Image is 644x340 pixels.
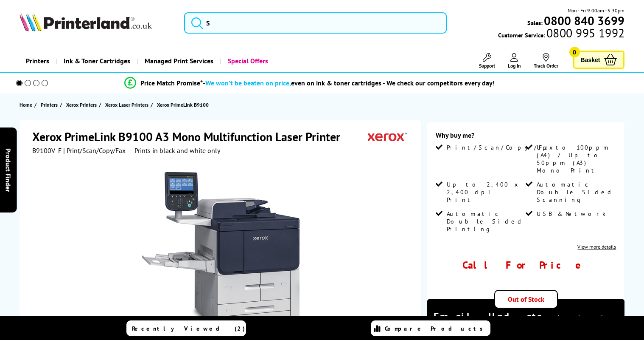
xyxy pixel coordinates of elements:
[66,100,99,109] a: Xerox Printers
[203,79,495,87] div: - even on ink & toner cartridges - We check our competitors every day!
[534,53,558,69] a: Track Order
[20,100,34,109] a: Home
[494,290,558,309] div: Out of Stock
[568,6,624,14] span: Mon - Fri 9:00am - 5:30pm
[20,100,32,109] span: Home
[138,172,304,338] img: Xerox PrimeLink B9100
[434,310,619,336] div: Email Update
[4,148,13,192] span: Product Finder
[105,100,151,109] a: Xerox Laser Printers
[184,12,447,34] input: S
[447,144,556,151] span: Print/Scan/Copy/Fax
[479,53,495,69] a: Support
[157,100,211,109] a: Xerox PrimeLink B9100
[508,53,521,69] a: Log In
[577,244,616,250] a: View more details
[220,50,274,72] a: Special Offers
[41,100,60,109] a: Printers
[4,76,614,91] li: modal_Promise
[134,146,220,155] i: Prints in black and white only
[543,17,624,25] a: 0800 840 3699
[20,13,174,33] a: Printerland Logo
[447,210,524,233] span: Automatic Double Sided Printing
[498,29,624,39] span: Customer Service:
[527,19,543,27] span: Sales:
[140,79,203,87] span: Price Match Promise*
[205,79,291,87] span: We won’t be beaten on price,
[157,100,209,109] span: Xerox PrimeLink B9100
[537,210,606,218] span: USB & Network
[368,129,407,144] img: Xerox
[436,258,616,272] div: Call For Price
[66,100,97,109] span: Xerox Printers
[20,13,152,31] img: Printerland Logo
[479,62,495,69] span: Support
[573,51,625,69] a: Basket 0
[537,181,614,204] span: Automatic Double Sided Scanning
[56,50,137,72] a: Ink & Toner Cartridges
[126,320,246,336] a: Recently Viewed (2)
[32,129,349,144] h1: Xerox PrimeLink B9100 A3 Mono Multifunction Laser Printer
[385,325,487,332] span: Compare Products
[508,62,521,69] span: Log In
[569,47,580,57] span: 0
[20,50,56,72] a: Printers
[63,146,126,155] span: | Print/Scan/Copy/Fax
[105,100,148,109] span: Xerox Laser Printers
[447,181,524,204] span: Up to 2,400 x 2,400 dpi Print
[436,131,616,144] div: Why buy me?
[32,146,62,155] span: B9100V_F
[137,50,220,72] a: Managed Print Services
[537,144,614,174] span: Up to 100ppm (A4) / Up to 50ppm (A3) Mono Print
[544,13,624,28] b: 0800 840 3699
[132,325,245,332] span: Recently Viewed (2)
[581,54,600,65] span: Basket
[41,100,58,109] span: Printers
[371,320,490,336] a: Compare Products
[64,50,130,72] span: Ink & Toner Cartridges
[545,29,624,37] span: 0800 995 1992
